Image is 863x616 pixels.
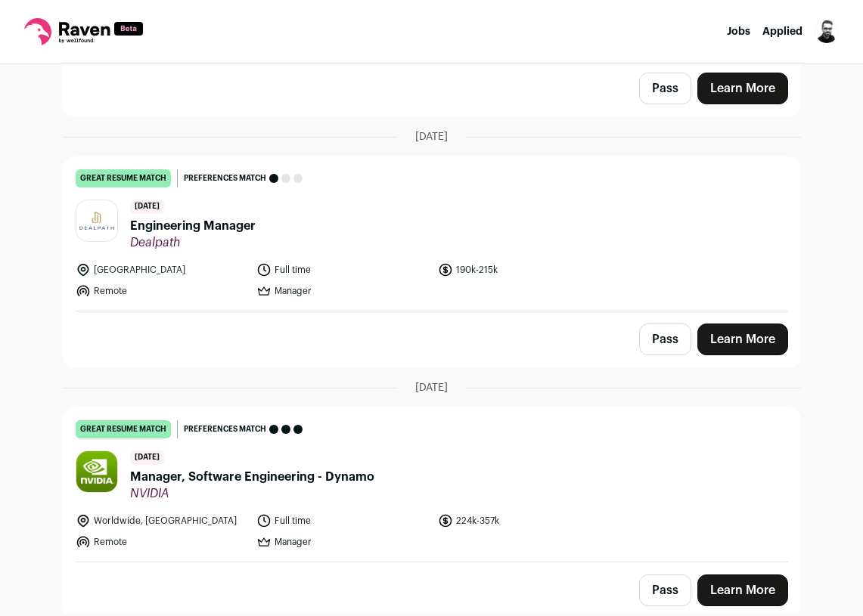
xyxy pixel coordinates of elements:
[76,534,248,549] li: Remote
[815,20,839,44] img: 539423-medium_jpg
[256,513,429,528] li: Full time
[762,26,802,37] a: Applied
[76,420,171,438] div: great resume match
[76,209,117,234] img: 5fd47ac8162c77f4cd1d5a9f598c03d70ba8689b17477895a62a7d551e5420b8.png
[438,262,610,277] li: 190k-215k
[697,323,788,355] a: Learn More
[76,262,248,277] li: [GEOGRAPHIC_DATA]
[130,450,164,465] span: [DATE]
[256,534,429,549] li: Manager
[415,380,448,395] span: [DATE]
[697,73,788,104] a: Learn More
[64,157,800,311] a: great resume match Preferences match [DATE] Engineering Manager Dealpath [GEOGRAPHIC_DATA] Full t...
[130,200,164,214] span: [DATE]
[727,26,750,37] a: Jobs
[76,283,248,299] li: Remote
[639,574,691,606] button: Pass
[256,283,429,299] li: Manager
[64,408,800,562] a: great resume match Preferences match [DATE] Manager, Software Engineering - Dynamo NVIDIA Worldwi...
[130,217,256,235] span: Engineering Manager
[438,513,610,528] li: 224k-357k
[639,323,691,355] button: Pass
[415,129,448,144] span: [DATE]
[76,451,117,492] img: 21765c2efd07c533fb69e7d2fdab94113177da91290e8a5934e70fdfae65a8e1.jpg
[639,73,691,104] button: Pass
[256,262,429,277] li: Full time
[76,169,171,187] div: great resume match
[815,20,839,44] button: Open dropdown
[184,171,266,186] span: Preferences match
[130,235,256,250] span: Dealpath
[697,574,788,606] a: Learn More
[184,422,266,437] span: Preferences match
[76,513,248,528] li: Worldwide, [GEOGRAPHIC_DATA]
[130,486,374,501] span: NVIDIA
[130,468,374,486] span: Manager, Software Engineering - Dynamo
